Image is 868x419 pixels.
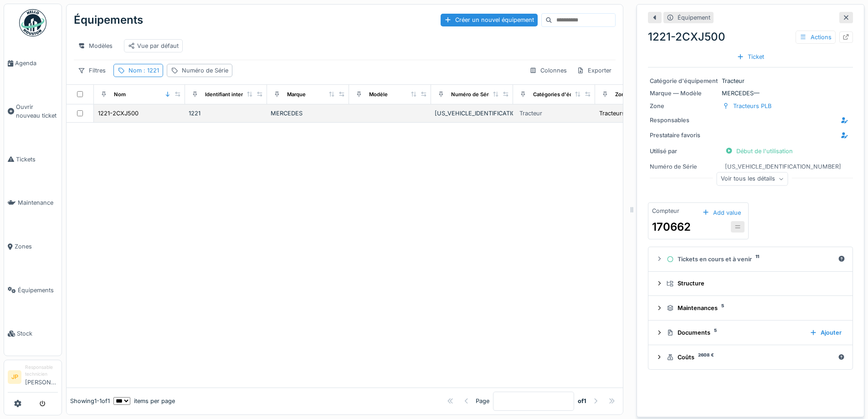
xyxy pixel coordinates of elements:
[652,324,849,341] summary: Documents5Ajouter
[796,31,836,44] div: Actions
[8,364,58,393] a: JP Responsable technicien[PERSON_NAME]
[733,51,768,63] div: Ticket
[114,91,126,98] div: Nom
[4,225,62,269] a: Zones
[4,85,62,138] a: Ouvrir nouveau ticket
[650,102,718,110] div: Zone
[652,300,849,316] summary: Maintenances5
[650,77,718,85] div: Catégorie d'équipement
[476,397,489,405] div: Page
[17,329,58,338] span: Stock
[652,219,691,235] div: 170662
[74,8,143,32] div: Équipements
[4,181,62,225] a: Maintenance
[4,41,62,85] a: Agenda
[142,67,159,74] span: : 1221
[16,103,58,120] span: Ouvrir nouveau ticket
[369,91,388,98] div: Modèle
[18,286,58,295] span: Équipements
[519,109,542,118] div: Tracteur
[287,91,306,98] div: Marque
[699,207,745,219] div: Add value
[25,364,58,378] div: Responsable technicien
[578,397,586,405] strong: of 1
[650,89,718,98] div: Marque — Modèle
[4,269,62,312] a: Équipements
[667,328,802,337] div: Documents
[16,155,58,164] span: Tickets
[451,91,493,98] div: Numéro de Série
[128,41,179,50] div: Vue par défaut
[19,9,46,36] img: Badge_color-CXgf-gQk.svg
[4,312,62,356] a: Stock
[98,109,139,118] div: 1221-2CXJ500
[722,145,796,157] div: Début de l'utilisation
[18,198,58,207] span: Maintenance
[652,207,679,215] div: Compteur
[70,397,110,405] div: Showing 1 - 1 of 1
[650,77,851,85] div: Tracteur
[650,147,718,155] div: Utilisé par
[648,29,853,45] div: 1221-2CXJ500
[182,66,228,75] div: Numéro de Série
[652,349,849,366] summary: Coûts2608 €
[15,242,58,251] span: Zones
[733,102,771,110] div: Tracteurs PLB
[717,172,788,186] div: Voir tous les détails
[8,370,21,384] li: JP
[652,251,849,268] summary: Tickets en cours et à venir11
[441,14,538,26] div: Créer un nouvel équipement
[650,162,718,171] div: Numéro de Série
[525,64,571,77] div: Colonnes
[128,66,159,75] div: Nom
[205,91,249,98] div: Identifiant interne
[652,275,849,292] summary: Structure
[599,109,637,118] div: Tracteurs PLB
[725,162,841,171] div: [US_VEHICLE_IDENTIFICATION_NUMBER]
[74,39,117,52] div: Modèles
[74,64,110,77] div: Filtres
[650,131,718,140] div: Prestataire favoris
[533,91,596,98] div: Catégories d'équipement
[667,279,842,288] div: Structure
[435,109,509,118] div: [US_VEHICLE_IDENTIFICATION_NUMBER]
[25,364,58,390] li: [PERSON_NAME]
[113,397,175,405] div: items per page
[806,326,845,339] div: Ajouter
[573,64,616,77] div: Exporter
[650,116,718,124] div: Responsables
[4,138,62,181] a: Tickets
[678,13,710,22] div: Équipement
[15,59,58,67] span: Agenda
[271,109,345,118] div: MERCEDES
[667,304,842,312] div: Maintenances
[615,91,628,98] div: Zone
[667,353,834,362] div: Coûts
[189,109,263,118] div: 1221
[650,89,851,98] div: MERCEDES —
[667,255,834,264] div: Tickets en cours et à venir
